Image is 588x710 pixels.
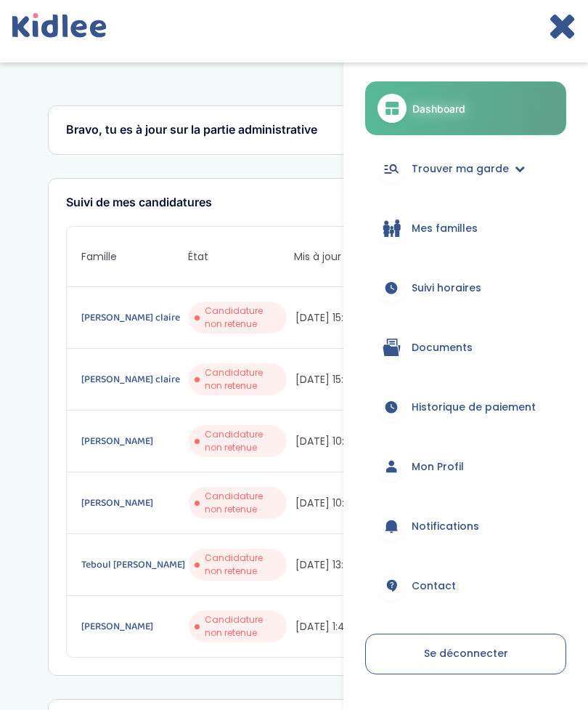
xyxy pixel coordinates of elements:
[365,381,566,433] a: Historique de paiement
[412,161,509,177] span: Trouver ma garde
[365,81,566,135] a: Dashboard
[295,434,400,449] span: [DATE] 10:25
[365,500,566,552] a: Notifications
[295,557,400,573] span: [DATE] 13:15
[205,366,282,392] span: Candidature non retenue
[205,490,282,516] span: Candidature non retenue
[412,221,478,236] span: Mes familles
[365,321,566,374] a: Documents
[81,249,188,265] span: Famille
[412,459,464,475] span: Mon Profil
[66,196,522,209] h3: Suivi de mes candidatures
[205,613,282,640] span: Candidature non retenue
[412,340,473,355] span: Documents
[81,433,186,449] a: [PERSON_NAME]
[294,249,401,265] span: Mis à jour le
[365,634,566,674] a: Se déconnecter
[365,142,566,195] a: Trouver ma garde
[81,495,186,511] a: [PERSON_NAME]
[205,304,282,331] span: Candidature non retenue
[412,101,465,116] span: Dashboard
[205,428,282,454] span: Candidature non retenue
[412,281,481,296] span: Suivi horaires
[295,496,400,511] span: [DATE] 10:50
[66,124,522,137] h3: Bravo, tu es à jour sur la partie administrative
[424,646,508,661] span: Se déconnecter
[188,249,295,265] span: État
[295,372,400,387] span: [DATE] 15:43
[365,262,566,314] a: Suivi horaires
[81,618,186,634] a: [PERSON_NAME]
[365,440,566,493] a: Mon Profil
[81,371,186,387] a: [PERSON_NAME] claire
[81,310,186,326] a: [PERSON_NAME] claire
[412,519,479,534] span: Notifications
[205,552,282,578] span: Candidature non retenue
[412,400,536,415] span: Historique de paiement
[295,310,400,326] span: [DATE] 15:43
[412,578,456,594] span: Contact
[81,557,186,573] a: Teboul [PERSON_NAME]
[365,560,566,612] a: Contact
[295,619,400,634] span: [DATE] 1:47
[365,202,566,254] a: Mes familles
